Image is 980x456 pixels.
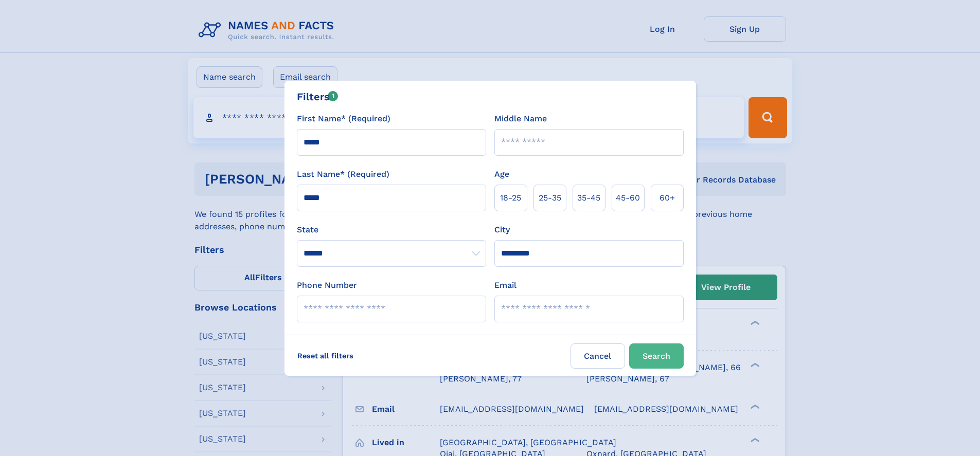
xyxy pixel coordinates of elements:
label: Cancel [571,343,625,369]
span: 35‑45 [577,192,600,204]
div: Filters [297,89,338,104]
label: State [297,224,486,236]
label: Age [494,168,509,180]
span: 45‑60 [616,192,640,204]
label: City [494,224,510,236]
label: Middle Name [494,113,547,125]
span: 18‑25 [500,192,521,204]
label: Phone Number [297,279,357,291]
label: Last Name* (Required) [297,168,389,180]
span: 60+ [660,192,675,204]
label: Reset all filters [291,343,360,368]
span: 25‑35 [539,192,561,204]
label: First Name* (Required) [297,113,390,125]
label: Email [494,279,516,291]
button: Search [629,343,684,369]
